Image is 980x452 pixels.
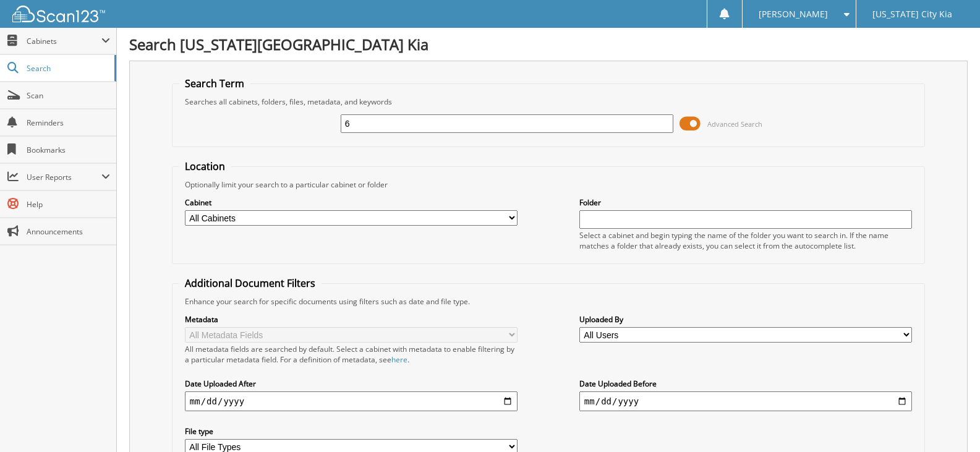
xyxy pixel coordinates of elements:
a: here [391,354,407,365]
span: Bookmarks [27,145,110,155]
label: Cabinet [185,197,518,208]
label: File type [185,426,518,437]
div: Searches all cabinets, folders, files, metadata, and keywords [179,96,918,107]
span: [US_STATE] City Kia [872,11,952,18]
legend: Location [179,160,231,173]
div: All metadata fields are searched by default. Select a cabinet with metadata to enable filtering b... [185,344,518,365]
span: Search [27,63,108,74]
h1: Search [US_STATE][GEOGRAPHIC_DATA] Kia [129,34,968,54]
label: Uploaded By [579,314,912,325]
legend: Search Term [179,77,250,90]
label: Date Uploaded After [185,378,518,389]
legend: Additional Document Filters [179,276,322,290]
img: scan123-logo-white.svg [12,6,105,22]
span: Help [27,199,110,210]
div: Select a cabinet and begin typing the name of the folder you want to search in. If the name match... [579,230,912,251]
span: [PERSON_NAME] [759,11,828,18]
label: Folder [579,197,912,208]
span: Announcements [27,226,110,237]
label: Metadata [185,314,518,325]
span: Cabinets [27,36,101,46]
div: Optionally limit your search to a particular cabinet or folder [179,179,918,190]
input: end [579,391,912,411]
label: Date Uploaded Before [579,378,912,389]
span: Advanced Search [707,119,762,129]
span: Reminders [27,117,110,128]
input: start [185,391,518,411]
span: Scan [27,90,110,101]
div: Enhance your search for specific documents using filters such as date and file type. [179,296,918,307]
span: User Reports [27,172,101,182]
